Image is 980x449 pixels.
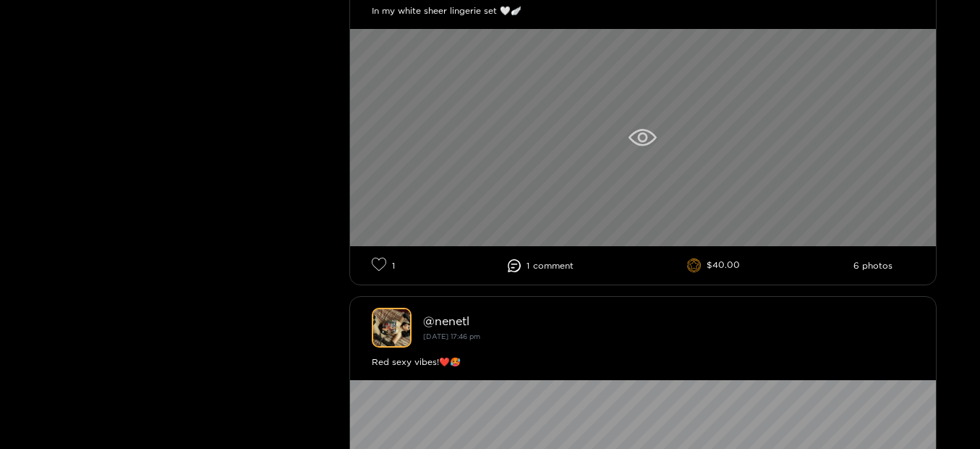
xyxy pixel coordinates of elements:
[423,314,915,327] div: @ nenetl
[372,308,412,348] img: nenetl
[853,261,892,271] li: 6 photos
[423,332,480,340] small: [DATE] 17:46 pm
[687,259,741,273] li: $40.00
[508,259,574,272] li: 1
[533,261,574,271] span: comment
[372,355,915,369] div: Red sexy vibes!❤️🥵
[372,257,395,274] li: 1
[372,4,915,18] div: In my white sheer lingerie set 🤍🪽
